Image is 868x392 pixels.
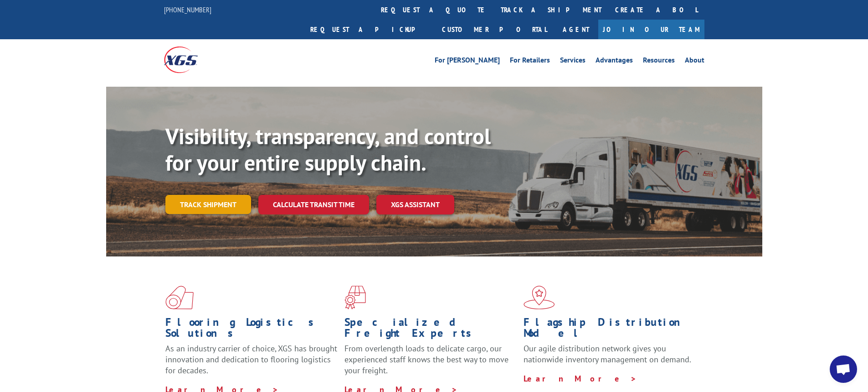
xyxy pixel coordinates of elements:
[524,373,637,384] a: Learn More >
[524,317,696,343] h1: Flagship Distribution Model
[435,57,500,67] a: For [PERSON_NAME]
[830,355,857,383] div: Open chat
[376,195,454,214] a: XGS ASSISTANT
[598,20,704,39] a: Join Our Team
[303,20,435,39] a: Request a pickup
[596,57,633,67] a: Advantages
[524,343,691,365] span: Our agile distribution network gives you nationwide inventory management on demand.
[344,286,366,309] img: xgs-icon-focused-on-flooring-red
[165,122,491,177] b: Visibility, transparency, and control for your entire supply chain.
[344,343,517,384] p: From overlength loads to delicate cargo, our experienced staff knows the best way to move your fr...
[165,317,338,343] h1: Flooring Logistics Solutions
[164,5,211,14] a: [PHONE_NUMBER]
[554,20,598,39] a: Agent
[258,195,369,214] a: Calculate transit time
[643,57,675,67] a: Resources
[524,286,555,309] img: xgs-icon-flagship-distribution-model-red
[165,286,194,309] img: xgs-icon-total-supply-chain-intelligence-red
[510,57,550,67] a: For Retailers
[165,195,251,214] a: Track shipment
[685,57,704,67] a: About
[165,343,337,376] span: As an industry carrier of choice, XGS has brought innovation and dedication to flooring logistics...
[344,317,517,343] h1: Specialized Freight Experts
[560,57,586,67] a: Services
[435,20,554,39] a: Customer Portal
